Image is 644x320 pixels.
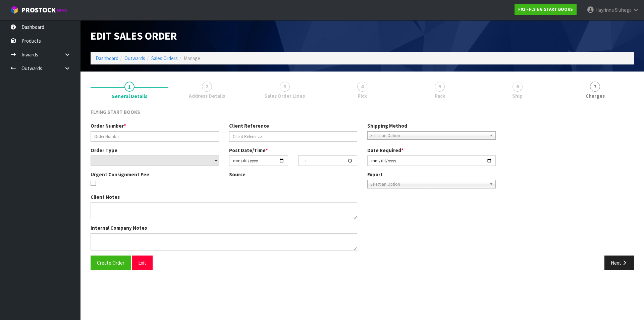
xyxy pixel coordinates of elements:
[91,147,117,154] label: Order Type
[604,256,634,270] button: Next
[590,82,600,92] span: 7
[91,29,177,43] span: Edit Sales Order
[97,260,124,266] span: Create Order
[595,7,614,13] span: Hayrinna
[515,4,577,15] a: F01 - FLYING START BOOKS
[124,82,135,92] span: 1
[189,92,225,99] span: Address Details
[96,55,118,61] a: Dashboard
[229,147,268,154] label: Post Date/Time
[91,103,634,275] span: General Details
[57,7,67,14] small: WMS
[357,82,367,92] span: 4
[91,131,219,142] input: Order Number
[586,92,605,99] span: Charges
[91,109,140,115] span: FLYING START BOOKS
[91,171,149,178] label: Urgent Consignment Fee
[91,193,120,200] label: Client Notes
[518,6,573,12] strong: F01 - FLYING START BOOKS
[435,82,445,92] span: 5
[358,92,367,99] span: Pick
[124,55,145,61] a: Outwards
[370,180,487,188] span: Select an Option
[280,82,290,92] span: 3
[229,171,246,178] label: Source
[367,147,404,154] label: Date Required
[111,93,147,100] span: General Details
[264,92,305,99] span: Sales Order Lines
[367,171,383,178] label: Export
[615,7,632,13] span: Siuhega
[91,122,126,129] label: Order Number
[21,6,56,14] span: ProStock
[91,256,131,270] button: Create Order
[367,122,407,129] label: Shipping Method
[435,92,445,99] span: Pack
[132,256,153,270] button: Exit
[151,55,178,61] a: Sales Orders
[202,82,212,92] span: 2
[10,6,18,14] img: cube-alt.png
[91,224,147,231] label: Internal Company Notes
[512,92,523,99] span: Ship
[184,55,200,61] span: Manage
[370,132,487,140] span: Select an Option
[229,122,269,129] label: Client Reference
[513,82,523,92] span: 6
[229,131,358,142] input: Client Reference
